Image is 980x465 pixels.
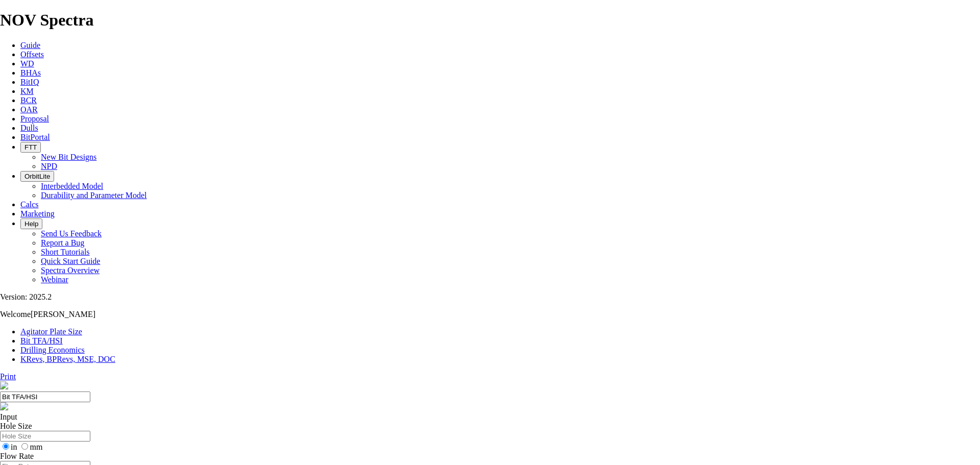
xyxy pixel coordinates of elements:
a: Send Us Feedback [41,229,102,238]
a: OAR [20,105,38,114]
a: Agitator Plate Size [20,327,82,336]
label: mm [19,443,42,451]
a: WD [20,59,34,68]
a: Durability and Parameter Model [41,191,147,200]
a: Webinar [41,275,68,284]
a: KRevs, BPRevs, MSE, DOC [20,355,115,363]
a: Short Tutorials [41,248,90,256]
a: BHAs [20,68,41,77]
input: in [3,443,9,450]
a: Dulls [20,124,38,132]
a: Proposal [20,114,49,123]
a: Quick Start Guide [41,257,100,265]
a: Bit TFA/HSI [20,336,63,345]
span: FTT [24,143,37,151]
a: Marketing [20,209,55,218]
a: Offsets [20,50,44,59]
a: Calcs [20,200,39,209]
a: Drilling Economics [20,346,85,354]
a: BitPortal [20,133,50,141]
input: mm [21,443,28,450]
span: [PERSON_NAME] [31,310,95,319]
a: BitIQ [20,78,39,86]
button: Help [20,218,42,229]
a: Report a Bug [41,238,84,247]
a: Spectra Overview [41,266,100,275]
a: Interbedded Model [41,182,103,190]
a: KM [20,87,34,95]
a: NPD [41,162,57,170]
a: Guide [20,41,40,50]
a: New Bit Designs [41,153,96,161]
button: OrbitLite [20,171,54,182]
span: OrbitLite [24,173,50,180]
button: FTT [20,142,41,153]
span: Help [24,220,38,228]
a: BCR [20,96,37,105]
